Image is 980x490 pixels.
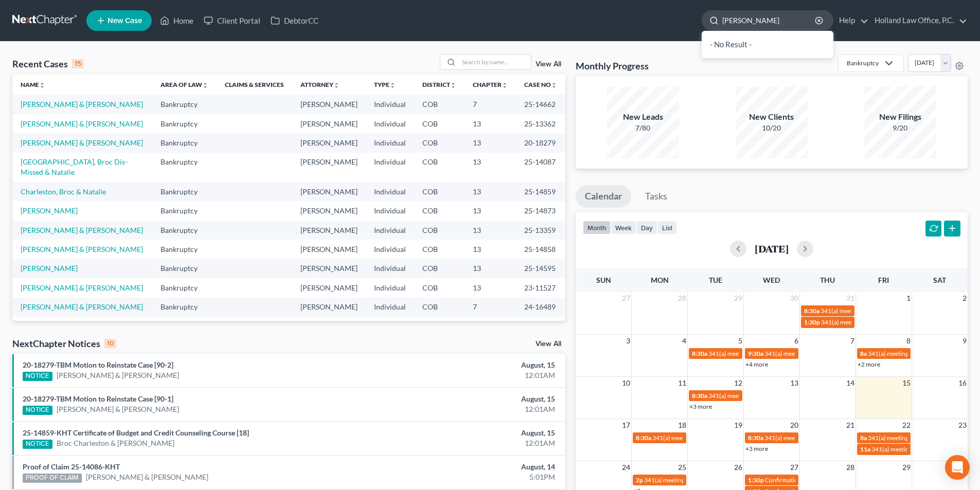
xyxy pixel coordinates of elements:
td: 25-13362 [516,114,565,133]
span: 8:30a [748,434,763,442]
h3: Monthly Progress [576,60,649,72]
span: Confirmation hearing for [PERSON_NAME] & [PERSON_NAME] [765,476,936,484]
span: 24 [621,461,631,474]
span: 28 [677,292,687,304]
div: 12:01AM [384,370,555,380]
a: View All [536,61,561,68]
td: [PERSON_NAME] [292,259,366,278]
div: PROOF OF CLAIM [23,474,82,483]
a: Calendar [576,185,631,208]
span: 6 [793,335,799,347]
span: 8:30a [692,350,707,357]
td: 13 [465,259,516,278]
span: 21 [845,419,856,431]
div: Recent Cases [12,58,84,70]
td: [PERSON_NAME] [292,221,366,240]
span: 8a [860,434,867,442]
span: 8a [860,350,867,357]
div: 7/80 [607,123,679,133]
a: [PERSON_NAME] & [PERSON_NAME] [57,404,179,414]
a: Attorneyunfold_more [300,81,340,88]
button: list [657,221,677,234]
td: COB [414,240,465,259]
span: Fri [878,276,889,284]
a: Districtunfold_more [422,81,456,88]
a: 20-18279-TBM Motion to Reinstate Case [90-1] [23,394,173,403]
span: 11 [677,377,687,389]
td: Bankruptcy [152,259,217,278]
i: unfold_more [202,82,208,88]
td: Bankruptcy [152,114,217,133]
td: Bankruptcy [152,317,217,336]
td: Bankruptcy [152,240,217,259]
span: 3 [625,335,631,347]
span: 1 [905,292,912,304]
td: COB [414,95,465,114]
a: Client Portal [199,11,265,30]
a: Help [834,11,868,30]
span: 2p [636,476,643,484]
span: 341(a) meeting for [PERSON_NAME] [708,392,808,400]
td: 13 [465,201,516,220]
div: 15 [72,59,84,68]
span: 28 [845,461,856,474]
td: COB [414,153,465,182]
td: [PERSON_NAME] [292,114,366,133]
a: 25-14859-KHT Certificate of Budget and Credit Counseling Course [18] [23,428,249,437]
span: 8:30a [636,434,651,442]
td: 13 [465,133,516,152]
a: +4 more [745,360,768,368]
td: 7 [465,317,516,336]
td: Bankruptcy [152,201,217,220]
td: Bankruptcy [152,133,217,152]
td: Individual [366,114,414,133]
a: Broc Charleston & [PERSON_NAME] [57,438,174,448]
a: Proof of Claim 25-14086-KHT [23,462,120,471]
span: 8:30a [692,392,707,400]
span: 341(a) meeting for [PERSON_NAME] [708,350,808,357]
input: Search by name... [459,55,531,69]
i: unfold_more [502,82,508,88]
td: Bankruptcy [152,298,217,317]
span: Sun [596,276,611,284]
td: 13 [465,182,516,201]
span: 19 [733,419,743,431]
td: Individual [366,153,414,182]
button: month [583,221,611,234]
i: unfold_more [551,82,557,88]
td: 13 [465,278,516,297]
span: 27 [789,461,799,474]
td: Individual [366,298,414,317]
a: View All [536,340,561,348]
th: Claims & Services [217,74,292,95]
a: +3 more [745,445,768,452]
td: [PERSON_NAME] [292,298,366,317]
a: [PERSON_NAME] & [PERSON_NAME] [21,100,143,108]
td: 25-14662 [516,95,565,114]
a: [PERSON_NAME] [21,206,78,215]
td: [PERSON_NAME] [292,95,366,114]
a: [PERSON_NAME] & [PERSON_NAME] [21,245,143,253]
span: 341(a) meeting for [PERSON_NAME] [652,434,752,442]
td: Individual [366,182,414,201]
td: 25-14873 [516,201,565,220]
td: 25-14858 [516,240,565,259]
span: 12 [733,377,743,389]
td: COB [414,114,465,133]
td: COB [414,182,465,201]
span: 14 [845,377,856,389]
td: 13 [465,153,516,182]
a: Home [155,11,199,30]
span: 5 [737,335,743,347]
td: COB [414,317,465,336]
i: unfold_more [39,82,45,88]
span: 10 [621,377,631,389]
td: Bankruptcy [152,221,217,240]
td: COB [414,133,465,152]
td: [PERSON_NAME] [292,182,366,201]
td: [PERSON_NAME] [292,278,366,297]
button: week [611,221,636,234]
a: [PERSON_NAME] [21,264,78,273]
a: [PERSON_NAME] & [PERSON_NAME] [21,138,143,147]
div: August, 15 [384,428,555,438]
